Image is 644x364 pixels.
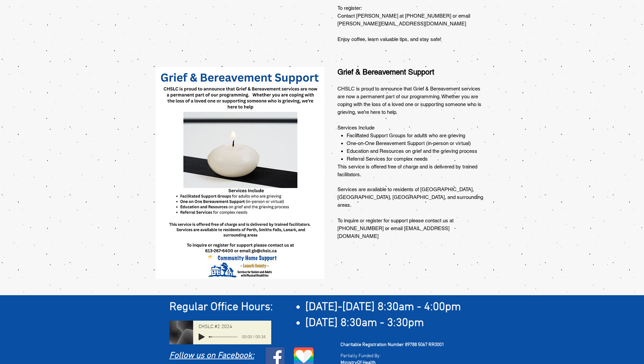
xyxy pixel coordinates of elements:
[305,316,424,330] span: [DATE] 8:30am - 3:30pm
[169,300,273,314] span: Regular Office Hours:
[347,140,471,146] span: One-on-One Bereavement Support (in-person or virtual)
[199,333,205,340] button: Play
[305,300,461,314] span: [DATE]-[DATE] 8:30am - 4:00pm
[337,186,483,208] span: Services are available to residents of [GEOGRAPHIC_DATA], [GEOGRAPHIC_DATA], [GEOGRAPHIC_DATA], a...
[169,351,254,361] a: Follow us on Facebook:
[347,133,465,138] span: Facilitated Support Groups for adults who are grieving
[341,342,444,348] span: Charitable Registration Number 89788 5067 RR0001
[347,156,428,162] span: Referral Services for complex needs
[337,86,481,115] span: CHSLC is proud to announce that Grief & Bereavement services are now a permanent part of our prog...
[238,333,265,340] span: 00:00 / 00:34
[169,299,480,316] h2: ​
[341,353,381,359] span: Partially Funded By:
[199,324,232,329] span: CHSLC #2 2024
[337,218,454,239] span: To inquire or register for support please contact us at [PHONE_NUMBER] or email [EMAIL_ADDRESS][D...
[156,67,325,279] img: G&B notice for events sandra fyfe.jpg
[347,148,477,154] span: Education and Resources on grief and the grieving process
[337,68,434,76] span: Grief & Bereavement Support
[337,125,374,130] span: Services Include
[337,164,477,177] span: This service is offered free of charge and is delivered by trained facilitators.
